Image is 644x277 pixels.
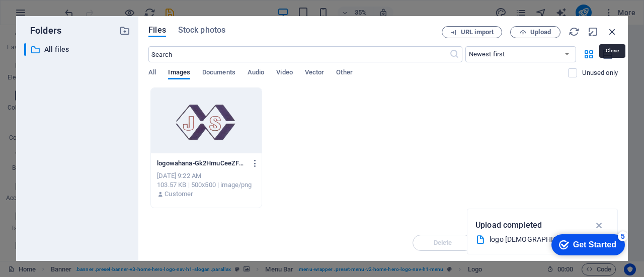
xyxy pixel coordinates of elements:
[276,66,292,80] span: Video
[30,11,73,20] div: Get Started
[305,66,325,80] span: Vector
[178,24,225,36] span: Stock photos
[442,26,502,38] button: URL import
[24,24,61,37] p: Folders
[148,66,156,80] span: All
[119,25,130,36] i: Create new folder
[510,26,560,38] button: Upload
[157,159,247,168] p: logowahana-Gk2HmuCeeZFGhNZDEV52XA.png
[24,43,26,56] div: ​
[148,24,166,36] span: Files
[461,29,494,35] span: URL import
[168,66,190,80] span: Images
[475,219,542,232] p: Upload completed
[569,26,580,37] i: Reload
[202,66,235,80] span: Documents
[44,44,112,55] p: All files
[530,29,551,35] span: Upload
[248,66,264,80] span: Audio
[148,46,449,62] input: Search
[165,190,193,199] p: Customer
[8,5,82,26] div: Get Started 5 items remaining, 0% complete
[336,66,352,80] span: Other
[582,68,618,77] p: Unused only
[588,26,599,37] i: Minimize
[157,171,256,180] div: [DATE] 9:22 AM
[74,2,85,12] div: 5
[157,180,256,190] div: 103.57 KB | 500x500 | image/png
[490,234,587,245] div: logo [DEMOGRAPHIC_DATA]png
